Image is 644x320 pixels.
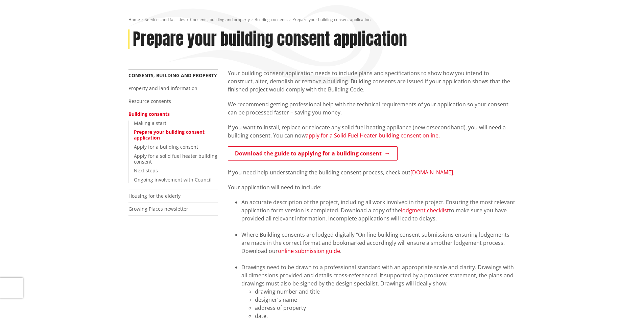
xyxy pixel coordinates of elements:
[134,129,205,141] a: Prepare your building consent application
[128,85,197,91] a: Property and land information
[128,17,516,23] nav: breadcrumb
[134,153,217,165] a: Apply for a solid fuel heater building consent​
[133,29,407,49] h1: Prepare your building consent application
[255,287,516,296] li: drawing number and title
[128,72,217,79] a: Consents, building and property
[255,312,516,320] li: date.
[228,69,516,93] p: Your building consent application needs to include plans and specifications to show how you inten...
[128,193,181,199] a: Housing for the elderly
[241,263,516,320] li: Drawings need to be drawn to a professional standard with an appropriate scale and clarity. Drawi...
[128,206,188,212] a: Growing Places newsletter
[306,132,438,139] a: apply for a Solid Fuel Heater building consent online
[134,120,166,126] a: Making a start
[278,247,340,255] a: online submission guide
[128,17,140,22] a: Home
[228,183,516,191] p: Your application will need to include:
[190,17,250,22] a: Consents, building and property
[228,146,398,161] a: Download the guide to applying for a building consent
[613,292,637,316] iframe: Messenger Launcher
[255,296,516,304] li: designer's name
[228,168,516,176] p: If you need help understanding the building consent process, check out .
[128,111,170,117] a: Building consents
[292,17,371,22] span: Prepare your building consent application
[134,176,212,183] a: Ongoing involvement with Council
[228,100,516,116] p: We recommend getting professional help with the technical requirements of your application so you...
[145,17,185,22] a: Services and facilities
[241,231,516,263] li: Where Building consents are lodged digitally “On-line building consent submissions ensuring lodge...
[228,123,516,140] p: If you want to install, replace or relocate any solid fuel heating appliance (new orsecondhand), ...
[255,304,516,312] li: address of property
[401,207,449,214] a: lodgment checklist
[410,169,453,176] a: [DOMAIN_NAME]
[134,144,198,150] a: Apply for a building consent
[241,198,516,231] li: An accurate description of the project, including all work involved in the project. Ensuring the ...
[128,98,171,104] a: Resource consents
[134,167,158,174] a: Next steps
[255,17,288,22] a: Building consents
